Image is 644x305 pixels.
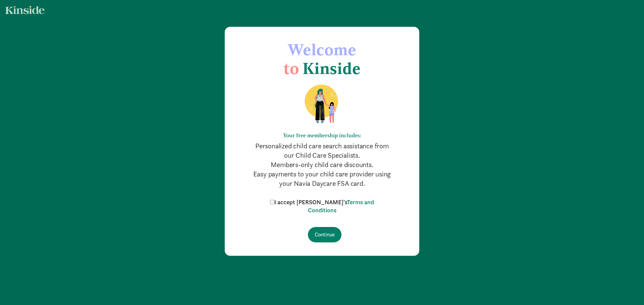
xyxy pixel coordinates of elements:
input: I accept [PERSON_NAME]'sTerms and Conditions [270,200,274,204]
img: light.svg [5,6,45,14]
p: Members-only child care discounts. [252,160,392,169]
span: to [283,59,299,78]
span: Kinside [303,59,361,78]
span: Welcome [288,40,356,59]
a: Terms and Conditions [308,198,374,214]
img: illustration-mom-daughter.png [297,84,348,124]
label: I accept [PERSON_NAME]'s [268,198,376,214]
h6: Your free membership includes: [252,132,392,139]
input: Continue [308,227,341,242]
p: Easy payments to your child care provider using your Navia Daycare FSA card. [252,169,392,188]
p: Personalized child care search assistance from our Child Care Specialists. [252,141,392,160]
